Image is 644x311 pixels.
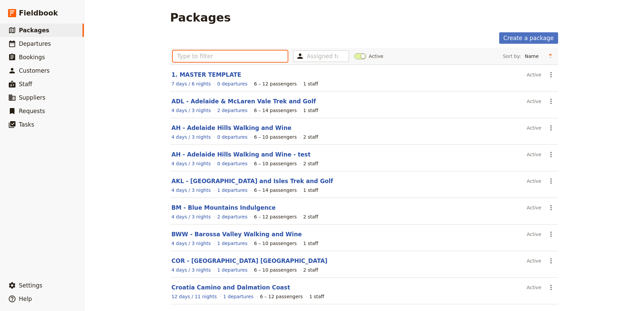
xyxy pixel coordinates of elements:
[171,125,291,131] a: AH - Adelaide Hills Walking and Wine
[254,80,297,87] div: 6 – 12 passengers
[254,134,297,140] div: 6 – 10 passengers
[254,187,297,194] div: 6 – 14 passengers
[545,51,555,61] button: Change sort direction
[171,134,211,140] a: View the itinerary for this package
[254,107,297,114] div: 6 – 14 passengers
[527,149,541,160] div: Active
[171,98,316,105] a: ADL - Adelaide & McLaren Vale Trek and Golf
[217,160,248,167] a: View the departures for this package
[545,69,557,80] button: Actions
[171,213,211,220] a: View the itinerary for this package
[527,69,541,80] div: Active
[545,122,557,134] button: Actions
[171,187,211,194] a: View the itinerary for this package
[545,149,557,160] button: Actions
[527,202,541,213] div: Active
[254,160,297,167] div: 6 – 10 passengers
[217,187,248,194] a: View the departures for this package
[527,122,541,134] div: Active
[307,52,338,60] input: Assigned to
[217,107,248,114] a: View the departures for this package
[545,96,557,107] button: Actions
[171,204,276,211] a: BM - Blue Mountains Indulgence
[303,240,318,247] div: 1 staff
[171,267,211,273] a: View the itinerary for this package
[303,267,318,273] div: 2 staff
[170,11,231,24] h1: Packages
[254,213,297,220] div: 6 – 12 passengers
[171,294,217,299] span: 12 days / 11 nights
[171,108,211,113] span: 4 days / 3 nights
[527,229,541,240] div: Active
[545,255,557,267] button: Actions
[217,240,248,247] a: View the departures for this package
[171,187,211,193] span: 4 days / 3 nights
[254,240,297,247] div: 6 – 10 passengers
[19,108,45,114] span: Requests
[19,296,32,302] span: Help
[171,178,333,184] a: AKL - [GEOGRAPHIC_DATA] and Isles Trek and Golf
[217,267,248,273] a: View the departures for this package
[369,53,383,60] span: Active
[171,161,211,166] span: 4 days / 3 nights
[527,255,541,267] div: Active
[19,94,45,101] span: Suppliers
[171,80,211,87] a: View the itinerary for this package
[545,202,557,213] button: Actions
[527,282,541,293] div: Active
[171,107,211,114] a: View the itinerary for this package
[309,293,324,300] div: 1 staff
[171,241,211,246] span: 4 days / 3 nights
[260,293,303,300] div: 6 – 12 passengers
[217,80,248,87] a: View the departures for this package
[19,81,32,88] span: Staff
[171,160,211,167] a: View the itinerary for this package
[303,107,318,114] div: 1 staff
[173,50,288,62] input: Type to filter
[171,134,211,140] span: 4 days / 3 nights
[171,293,217,300] a: View the itinerary for this package
[545,282,557,293] button: Actions
[217,134,248,140] a: View the departures for this package
[171,214,211,219] span: 4 days / 3 nights
[499,32,558,44] a: Create a package
[171,231,302,238] a: BWW - Barossa Valley Walking and Wine
[19,8,58,18] span: Fieldbook
[171,284,290,291] a: Croatia Camino and Dalmation Coast
[19,67,50,74] span: Customers
[303,213,318,220] div: 2 staff
[527,96,541,107] div: Active
[19,282,42,289] span: Settings
[303,160,318,167] div: 2 staff
[19,40,51,47] span: Departures
[171,81,211,87] span: 7 days / 6 nights
[171,151,311,158] a: AH - Adelaide Hills Walking and Wine - test
[527,175,541,187] div: Active
[545,229,557,240] button: Actions
[254,267,297,273] div: 6 – 10 passengers
[545,175,557,187] button: Actions
[19,27,49,34] span: Packages
[171,267,211,273] span: 4 days / 3 nights
[19,54,45,61] span: Bookings
[19,121,34,128] span: Tasks
[223,293,254,300] a: View the departures for this package
[171,257,327,264] a: COR - [GEOGRAPHIC_DATA] [GEOGRAPHIC_DATA]
[303,80,318,87] div: 1 staff
[303,134,318,140] div: 2 staff
[503,53,521,60] span: Sort by:
[217,213,248,220] a: View the departures for this package
[303,187,318,194] div: 1 staff
[171,71,241,78] a: 1. MASTER TEMPLATE
[522,51,545,61] select: Sort by:
[171,240,211,247] a: View the itinerary for this package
